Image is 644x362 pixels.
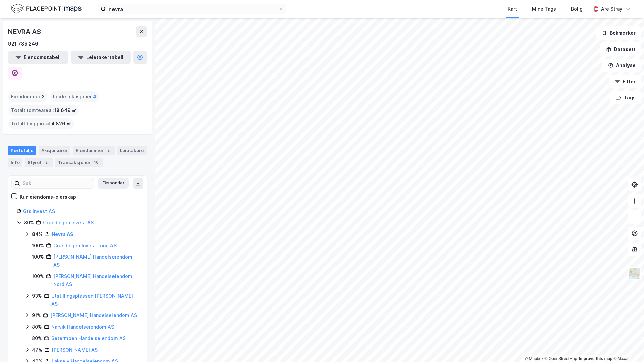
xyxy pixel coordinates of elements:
[53,273,132,287] a: [PERSON_NAME] Handelseiendom Nord AS
[532,5,556,13] div: Mine Tags
[53,254,132,268] a: [PERSON_NAME] Handelseiendom AS
[600,42,641,56] button: Datasett
[105,147,112,154] div: 2
[8,26,42,37] div: NEVRA AS
[508,5,517,13] div: Kart
[32,323,42,331] div: 80%
[8,118,74,129] div: Totalt byggareal :
[32,334,42,342] div: 80%
[8,105,79,116] div: Totalt tomteareal :
[23,208,55,214] a: Gts Invest AS
[117,146,147,155] div: Leietakere
[53,243,117,248] a: Grundingen Invest Long AS
[8,158,22,167] div: Info
[39,146,70,155] div: Aksjonærer
[32,230,42,238] div: 84%
[71,51,131,64] button: Leietakertabell
[602,59,641,72] button: Analyse
[106,4,278,14] input: Søk på adresse, matrikkel, gårdeiere, leietakere eller personer
[55,158,103,167] div: Transaksjoner
[51,293,133,307] a: Utstillingsplassen [PERSON_NAME] AS
[52,347,98,353] a: [PERSON_NAME] AS
[11,3,82,15] img: logo.f888ab2527a4732fd821a326f86c7f29.svg
[98,178,129,189] button: Ekspander
[50,312,137,318] a: [PERSON_NAME] Handelseiendom AS
[32,272,44,280] div: 100%
[8,40,38,48] div: 921 789 246
[42,93,45,101] span: 2
[43,159,50,166] div: 2
[525,356,543,361] a: Mapbox
[8,146,36,155] div: Portefølje
[610,330,644,362] div: Kontrollprogram for chat
[601,5,622,13] div: Are Stray
[51,120,71,128] span: 4 826 ㎡
[73,146,115,155] div: Eiendommer
[8,51,68,64] button: Eiendomstabell
[610,91,641,104] button: Tags
[545,356,577,361] a: OpenStreetMap
[25,158,53,167] div: Styret
[92,159,100,166] div: 40
[20,193,76,201] div: Kun eiendoms-eierskap
[610,330,644,362] iframe: Chat Widget
[32,311,41,320] div: 91%
[628,267,641,280] img: Z
[32,253,44,261] div: 100%
[571,5,583,13] div: Bolig
[52,231,73,237] a: Nevra AS
[43,220,94,225] a: Grundingen Invest AS
[51,335,126,341] a: Setermoen Handelseiendom AS
[8,91,47,102] div: Eiendommer :
[50,91,99,102] div: Leide lokasjoner :
[93,93,96,101] span: 4
[24,219,34,227] div: 80%
[32,346,42,354] div: 47%
[579,356,612,361] a: Improve this map
[609,75,641,88] button: Filter
[20,178,94,188] input: Søk
[32,242,44,250] div: 100%
[54,106,76,114] span: 18 649 ㎡
[32,292,42,300] div: 93%
[596,26,641,40] button: Bokmerker
[51,324,114,330] a: Narvik Handelseiendom AS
